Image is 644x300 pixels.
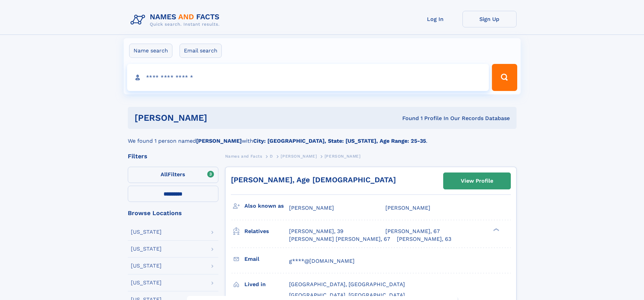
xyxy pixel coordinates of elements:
[128,129,517,145] div: We found 1 person named with .
[289,235,390,243] a: [PERSON_NAME] [PERSON_NAME], 67
[244,200,289,212] h3: Also known as
[127,64,489,91] input: search input
[196,138,242,144] b: [PERSON_NAME]
[325,154,361,159] span: [PERSON_NAME]
[462,11,517,27] a: Sign Up
[397,235,451,243] a: [PERSON_NAME], 63
[244,226,289,237] h3: Relatives
[385,205,430,211] span: [PERSON_NAME]
[461,173,493,189] div: View Profile
[281,154,317,159] span: [PERSON_NAME]
[231,176,396,184] a: [PERSON_NAME], Age [DEMOGRAPHIC_DATA]
[129,44,172,58] label: Name search
[289,205,334,211] span: [PERSON_NAME]
[135,114,305,122] h1: [PERSON_NAME]
[444,173,510,189] a: View Profile
[225,152,262,160] a: Names and Facts
[253,138,426,144] b: City: [GEOGRAPHIC_DATA], State: [US_STATE], Age Range: 25-35
[270,154,273,159] span: D
[131,263,162,269] div: [US_STATE]
[180,44,222,58] label: Email search
[289,281,405,287] span: [GEOGRAPHIC_DATA], [GEOGRAPHIC_DATA]
[161,171,168,178] span: All
[385,228,440,235] a: [PERSON_NAME], 67
[131,229,162,235] div: [US_STATE]
[128,153,218,159] div: Filters
[305,115,510,122] div: Found 1 Profile In Our Records Database
[128,11,225,29] img: Logo Names and Facts
[128,210,218,216] div: Browse Locations
[289,228,343,235] a: [PERSON_NAME], 39
[131,246,162,252] div: [US_STATE]
[408,11,462,27] a: Log In
[128,167,218,183] label: Filters
[492,228,500,232] div: ❯
[270,152,273,160] a: D
[492,64,517,91] button: Search Button
[281,152,317,160] a: [PERSON_NAME]
[244,253,289,265] h3: Email
[244,279,289,290] h3: Lived in
[131,280,162,285] div: [US_STATE]
[289,292,405,298] span: [GEOGRAPHIC_DATA], [GEOGRAPHIC_DATA]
